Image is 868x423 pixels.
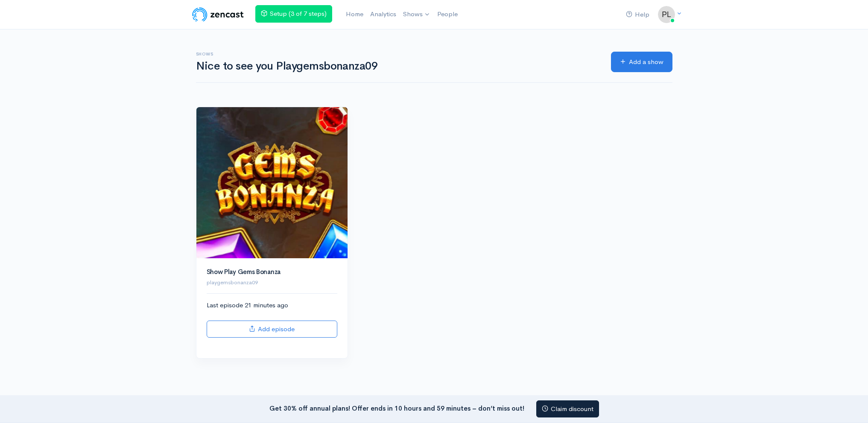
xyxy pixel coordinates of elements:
a: People [434,5,461,23]
a: Add a show [611,52,672,73]
a: Help [623,6,653,24]
div: Last episode 21 minutes ago [207,300,337,338]
strong: Get 30% off annual plans! Offer ends in 10 hours and 59 minutes – don’t miss out! [269,404,524,412]
h1: Nice to see you Playgemsbonanza09 [196,60,601,73]
a: Add episode [207,321,337,338]
a: Setup (3 of 7 steps) [255,5,332,23]
img: ... [658,6,675,23]
a: Show Play Gems Bonanza [207,268,281,276]
img: Show Play Gems Bonanza [196,107,348,258]
h6: Shows [196,52,601,56]
a: Shows [400,5,434,24]
a: Home [342,5,367,23]
img: ZenCast Logo [191,6,245,23]
a: Claim discount [536,400,599,418]
a: Analytics [367,5,400,23]
p: playgemsbonanza09 [207,278,337,287]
